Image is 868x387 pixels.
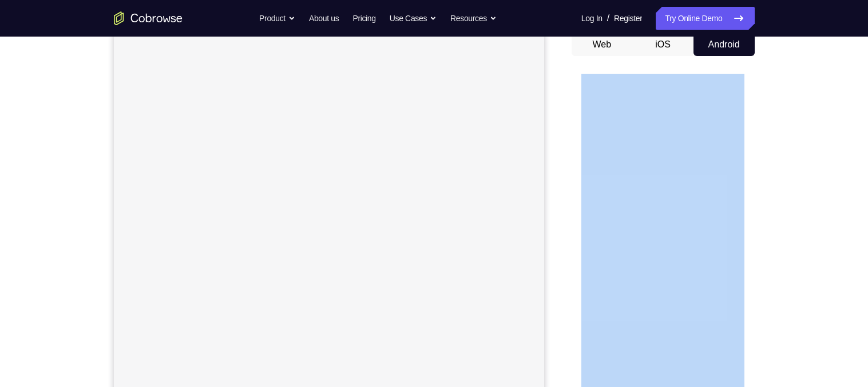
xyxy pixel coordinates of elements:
button: Android [693,33,755,56]
button: Use Cases [390,7,437,30]
a: Pricing [352,7,375,30]
a: Log In [581,7,603,30]
button: Product [259,7,295,30]
button: Resources [450,7,497,30]
a: Go to the home page [114,11,183,25]
button: Web [572,33,633,56]
a: Register [614,7,642,30]
a: Try Online Demo [656,7,754,30]
button: iOS [632,33,693,56]
span: / [607,11,609,25]
a: About us [309,7,339,30]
